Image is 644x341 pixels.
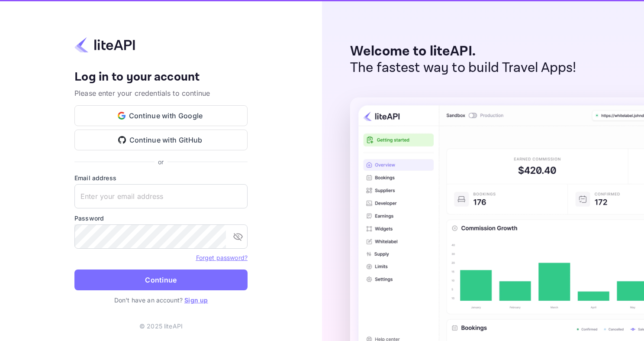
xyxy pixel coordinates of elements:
[74,184,248,208] input: Enter your email address
[74,214,248,223] label: Password
[184,296,208,304] a: Sign up
[74,70,248,85] h4: Log in to your account
[196,254,248,261] a: Forget password?
[158,157,164,166] p: or
[350,43,576,60] p: Welcome to liteAPI.
[74,296,248,305] p: Don't have an account?
[139,322,183,331] p: © 2025 liteAPI
[196,253,248,262] a: Forget password?
[74,270,248,290] button: Continue
[74,88,248,98] p: Please enter your credentials to continue
[350,60,576,76] p: The fastest way to build Travel Apps!
[74,36,135,53] img: liteapi
[229,228,247,245] button: toggle password visibility
[74,130,248,150] button: Continue with GitHub
[74,173,248,182] label: Email address
[74,105,248,126] button: Continue with Google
